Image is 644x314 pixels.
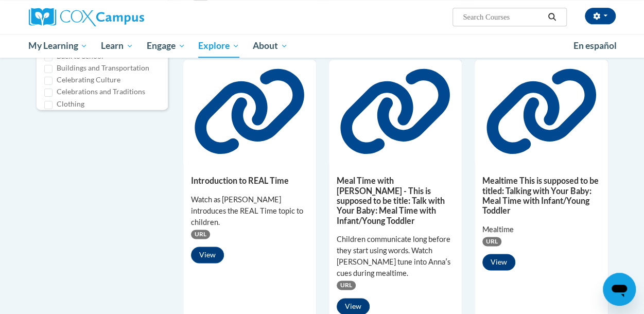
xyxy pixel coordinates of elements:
label: Clothing [57,98,84,110]
span: Explore [198,40,239,52]
span: URL [482,237,501,246]
span: Learn [101,40,133,52]
a: En español [567,35,623,57]
button: View [191,247,224,263]
h5: Meal Time with [PERSON_NAME] - This is supposed to be title: Talk with Your Baby: Meal Time with ... [337,176,454,225]
label: Celebrating Culture [57,74,120,85]
span: Engage [147,40,185,52]
a: About [246,34,294,58]
div: Children communicate long before they start using words. Watch [PERSON_NAME] tune into Annaʹs cue... [337,234,454,279]
label: Celebrations and Traditions [57,86,145,97]
div: Mealtime [482,224,600,235]
span: En español [573,40,617,51]
span: URL [191,230,210,239]
a: Explore [192,34,246,58]
button: View [482,254,515,270]
input: Search Courses [462,11,544,23]
a: My Learning [22,34,95,58]
label: Buildings and Transportation [57,62,149,74]
div: Main menu [21,34,623,58]
h5: Introduction to REAL Time [191,176,308,185]
a: Cox Campus [29,8,214,26]
a: Engage [140,34,192,58]
div: Watch as [PERSON_NAME] introduces the REAL Time topic to children. [191,194,308,228]
img: Cox Campus [29,8,144,26]
h5: Mealtime This is supposed to be titled: Talking with Your Baby: Meal Time with Infant/Young Toddler [482,176,600,215]
span: My Learning [28,40,88,52]
button: Account Settings [585,8,616,24]
span: URL [337,281,356,290]
span: About [253,40,288,52]
iframe: Button to launch messaging window [603,273,636,306]
button: Search [544,11,560,23]
a: Learn [94,34,140,58]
